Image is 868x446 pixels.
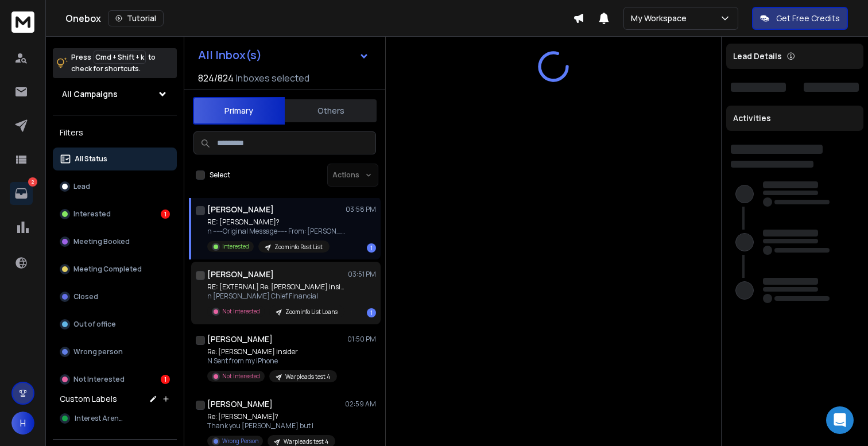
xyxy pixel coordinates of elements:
p: Closed [73,292,98,301]
p: My Workspace [631,13,691,24]
p: Meeting Booked [73,237,130,246]
p: 01:50 PM [347,335,376,344]
p: Zoominfo List Loans [285,308,338,316]
button: Out of office [53,313,177,336]
p: n [PERSON_NAME] Chief Financial [207,292,345,301]
span: 824 / 824 [198,71,234,85]
p: RE: [PERSON_NAME]? [207,218,345,227]
p: Meeting Completed [73,265,142,274]
p: 02:59 AM [345,400,376,409]
p: Warpleads test 4 [284,437,328,446]
p: Thank you [PERSON_NAME] but I [207,421,335,431]
button: Interest Arena [53,407,177,430]
p: N Sent from my iPhone [207,356,337,366]
p: Get Free Credits [776,13,840,24]
button: Lead [53,175,177,198]
p: 03:51 PM [348,270,376,279]
button: Not Interested1 [53,368,177,391]
button: H [11,412,34,435]
div: 1 [367,308,376,317]
p: RE: [EXTERNAL] Re: [PERSON_NAME] insider [207,282,345,292]
h3: Filters [53,125,177,141]
a: 2 [10,182,33,205]
div: 1 [161,375,170,384]
h1: All Campaigns [62,88,118,100]
h3: Inboxes selected [236,71,309,85]
p: Out of office [73,320,116,329]
p: Re: [PERSON_NAME] insider [207,347,337,356]
p: Lead [73,182,90,191]
p: 03:58 PM [346,205,376,214]
button: All Campaigns [53,83,177,106]
span: Cmd + Shift + k [94,51,146,64]
p: Lead Details [733,51,782,62]
p: Interested [73,210,111,219]
p: Wrong Person [222,437,258,445]
h1: [PERSON_NAME] [207,204,274,215]
p: Interested [222,242,249,251]
button: Meeting Completed [53,258,177,281]
button: All Inbox(s) [189,44,378,67]
p: Re: [PERSON_NAME]? [207,412,335,421]
button: Closed [53,285,177,308]
p: Press to check for shortcuts. [71,52,156,75]
span: Interest Arena [75,414,123,423]
div: 1 [161,210,170,219]
button: Wrong person [53,340,177,363]
p: Zoominfo Rest List [274,243,323,251]
p: Not Interested [222,307,260,316]
h1: [PERSON_NAME] [207,333,273,345]
button: Meeting Booked [53,230,177,253]
div: Onebox [65,10,573,26]
p: Wrong person [73,347,123,356]
button: Primary [193,97,285,125]
h1: [PERSON_NAME] [207,269,274,280]
div: 1 [367,243,376,253]
p: Not Interested [222,372,260,381]
p: All Status [75,154,107,164]
div: Activities [726,106,863,131]
p: Warpleads test 4 [285,373,330,381]
label: Select [210,170,230,180]
p: n -----Original Message----- From: [PERSON_NAME] [207,227,345,236]
button: Interested1 [53,203,177,226]
button: Get Free Credits [752,7,848,30]
button: All Status [53,148,177,170]
p: Not Interested [73,375,125,384]
h1: All Inbox(s) [198,49,262,61]
h3: Custom Labels [60,393,117,405]
button: Tutorial [108,10,164,26]
div: Open Intercom Messenger [826,406,854,434]
h1: [PERSON_NAME] [207,398,273,410]
button: Others [285,98,377,123]
p: 2 [28,177,37,187]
